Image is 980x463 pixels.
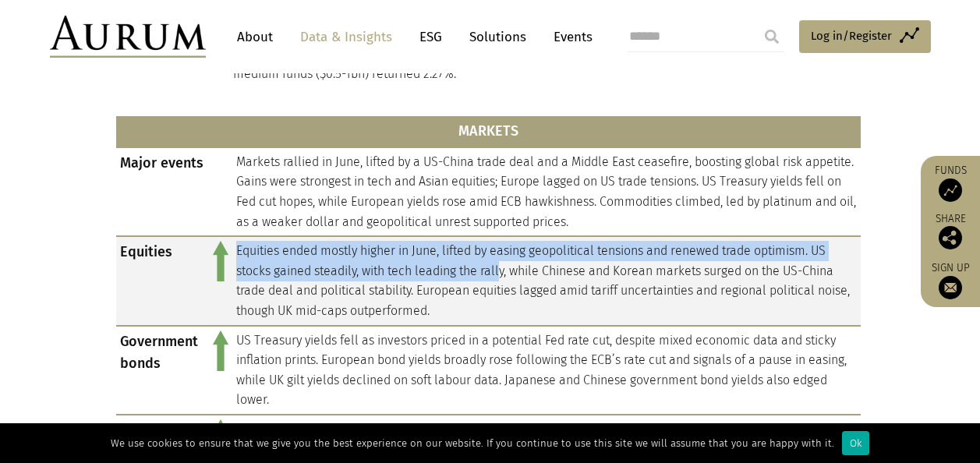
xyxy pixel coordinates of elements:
[939,276,962,299] img: Sign up to our newsletter
[462,23,534,51] a: Solutions
[929,214,972,249] div: Share
[939,178,962,202] img: Access Funds
[811,27,892,45] span: Log in/Register
[232,147,861,236] td: Markets rallied in June, lifted by a US-China trade deal and a Middle East ceasefire, boosting gl...
[412,23,450,51] a: ESG
[292,23,400,51] a: Data & Insights
[50,16,206,58] img: Aurum
[842,431,869,455] div: Ok
[799,20,931,53] a: Log in/Register
[929,164,972,202] a: Funds
[546,23,593,51] a: Events
[116,236,209,325] td: Equities
[939,226,962,249] img: Share this post
[756,21,787,52] input: Submit
[929,261,972,299] a: Sign up
[116,116,861,147] th: MARKETS
[232,326,861,415] td: US Treasury yields fell as investors priced in a potential Fed rate cut, despite mixed economic d...
[229,23,281,51] a: About
[232,236,861,325] td: Equities ended mostly higher in June, lifted by easing geopolitical tensions and renewed trade op...
[116,326,209,415] td: Government bonds
[116,147,209,236] td: Major events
